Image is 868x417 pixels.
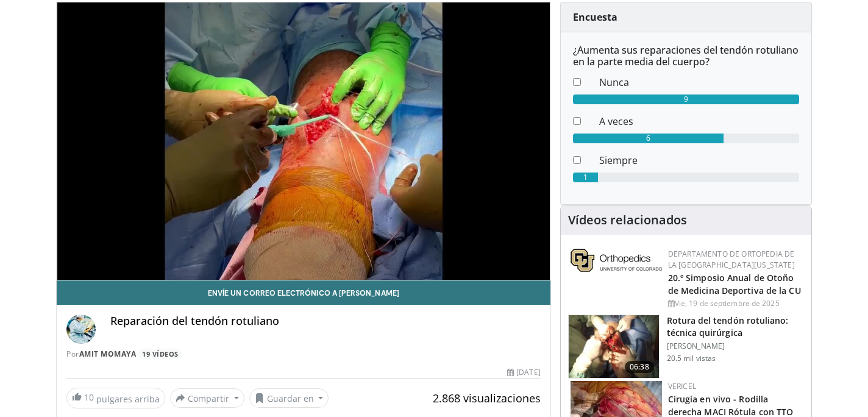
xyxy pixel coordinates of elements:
font: Rotura del tendón rotuliano: técnica quirúrgica [667,315,789,338]
font: Guardar en [267,393,314,404]
font: Nunca [599,76,629,89]
button: Compartir [170,388,244,408]
font: Encuesta [573,10,617,24]
font: [DATE] [516,367,540,377]
a: Departamento de Ortopedia de la [GEOGRAPHIC_DATA][US_STATE] [668,249,795,270]
a: Amit Momaya [79,349,137,359]
button: Guardar en [249,388,329,408]
img: Vx8lr-LI9TPdNKgn4xMDoxOjBzMTt2bJ.150x105_q85_crop-smart_upscale.jpg [569,315,659,379]
a: 19 vídeos [138,349,183,359]
a: 20.º Simposio Anual de Otoño de Medicina Deportiva de la CU [668,272,801,296]
font: 20.5 mil vistas [667,353,716,363]
video-js: Video Player [57,2,550,280]
font: 9 [684,94,688,104]
font: Siempre [599,154,638,167]
font: Reparación del tendón rotuliano [110,313,279,328]
font: 1 [583,172,588,182]
img: Avatar [66,315,96,344]
font: pulgares arriba [96,393,160,405]
font: 10 [84,391,94,403]
font: ¿Aumenta sus reparaciones del tendón rotuliano en la parte media del cuerpo? [573,43,799,68]
a: 06:38 Rotura del tendón rotuliano: técnica quirúrgica [PERSON_NAME] 20.5 mil vistas [568,315,804,379]
font: Vídeos relacionados [568,212,687,228]
font: 2.868 visualizaciones [433,391,541,405]
font: Envíe un correo electrónico a [PERSON_NAME] [208,288,399,297]
font: Vie, 19 de septiembre de 2025 [675,298,780,308]
font: [PERSON_NAME] [667,341,725,351]
font: A veces [599,115,633,128]
font: 19 vídeos [142,349,179,358]
img: 355603a8-37da-49b6-856f-e00d7e9307d3.png.150x105_q85_autocrop_double_scale_upscale_version-0.2.png [571,249,662,272]
font: Por [66,349,79,359]
a: Envíe un correo electrónico a [PERSON_NAME] [57,280,550,305]
a: Vericel [668,381,696,391]
font: Compartir [188,393,229,404]
a: 10 pulgares arriba [66,388,165,408]
font: 06:38 [630,362,649,372]
font: 6 [646,133,650,143]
